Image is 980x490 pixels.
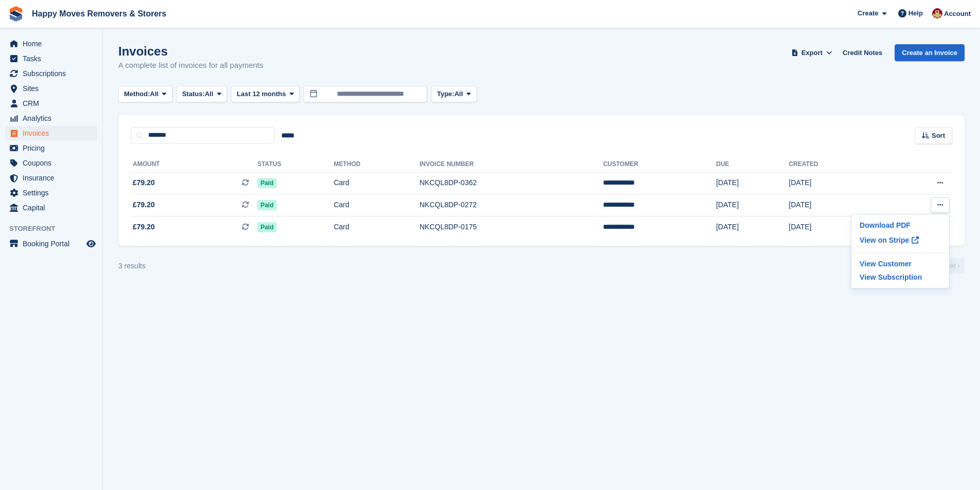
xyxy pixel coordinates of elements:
span: Analytics [23,111,84,125]
a: Download PDF [856,219,945,232]
img: Steven Fry [932,8,942,19]
a: Next [938,258,965,274]
img: stora-icon-8386f47178a22dfd0bd8f6a31ec36ba5ce8667c1dd55bd0f319d3a0aa187defe.svg [8,6,24,22]
a: menu [5,51,97,66]
button: Export [789,44,834,61]
a: Preview store [85,238,97,250]
a: View on Stripe [856,232,945,248]
th: Amount [131,156,257,173]
span: Paid [257,222,276,232]
th: Customer [603,156,716,173]
span: Paid [257,200,276,210]
button: Last 12 months [231,86,299,103]
td: Card [334,216,420,238]
th: Status [257,156,333,173]
a: Credit Notes [839,44,886,61]
td: [DATE] [716,216,789,238]
a: Create an Invoice [895,44,965,61]
span: Subscriptions [23,66,84,81]
span: Sites [23,81,84,96]
span: All [454,89,463,99]
td: Card [334,172,420,194]
p: A complete list of invoices for all payments [118,60,263,71]
td: [DATE] [716,194,789,216]
span: Settings [23,186,84,200]
a: menu [5,111,97,125]
td: [DATE] [716,172,789,194]
span: Create [858,8,878,19]
a: menu [5,171,97,185]
span: Tasks [23,51,84,66]
button: Status: All [176,86,227,103]
h1: Invoices [118,44,263,58]
button: Type: All [431,86,476,103]
span: All [205,89,213,99]
span: Type: [437,89,454,99]
td: [DATE] [789,194,883,216]
span: Pricing [23,141,84,155]
th: Due [716,156,789,173]
span: Storefront [9,224,102,234]
span: Last 12 months [237,89,286,99]
a: menu [5,201,97,215]
a: menu [5,96,97,111]
td: NKCQL8DP-0175 [419,216,603,238]
a: menu [5,186,97,200]
span: Home [23,37,84,51]
td: Card [334,194,420,216]
a: View Customer [856,257,945,270]
td: [DATE] [789,216,883,238]
td: NKCQL8DP-0272 [419,194,603,216]
span: Capital [23,201,84,215]
span: £79.20 [133,199,155,210]
a: menu [5,156,97,170]
a: menu [5,37,97,51]
a: View Subscription [856,270,945,284]
span: £79.20 [133,222,155,232]
span: Insurance [23,171,84,185]
span: Paid [257,178,276,188]
span: Invoices [23,126,84,140]
a: menu [5,81,97,96]
th: Method [334,156,420,173]
span: Account [944,9,971,19]
a: menu [5,126,97,140]
span: All [150,89,159,99]
div: 3 results [118,261,146,271]
span: Method: [124,89,150,99]
span: £79.20 [133,177,155,188]
a: menu [5,141,97,155]
a: menu [5,237,97,251]
th: Invoice Number [419,156,603,173]
a: menu [5,66,97,81]
span: Export [801,48,823,58]
span: CRM [23,96,84,111]
span: Booking Portal [23,237,84,251]
span: Sort [932,131,945,141]
th: Created [789,156,883,173]
span: Status: [182,89,205,99]
span: Coupons [23,156,84,170]
td: [DATE] [789,172,883,194]
a: Happy Moves Removers & Storers [28,5,170,22]
span: Help [908,8,923,19]
td: NKCQL8DP-0362 [419,172,603,194]
button: Method: All [118,86,172,103]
